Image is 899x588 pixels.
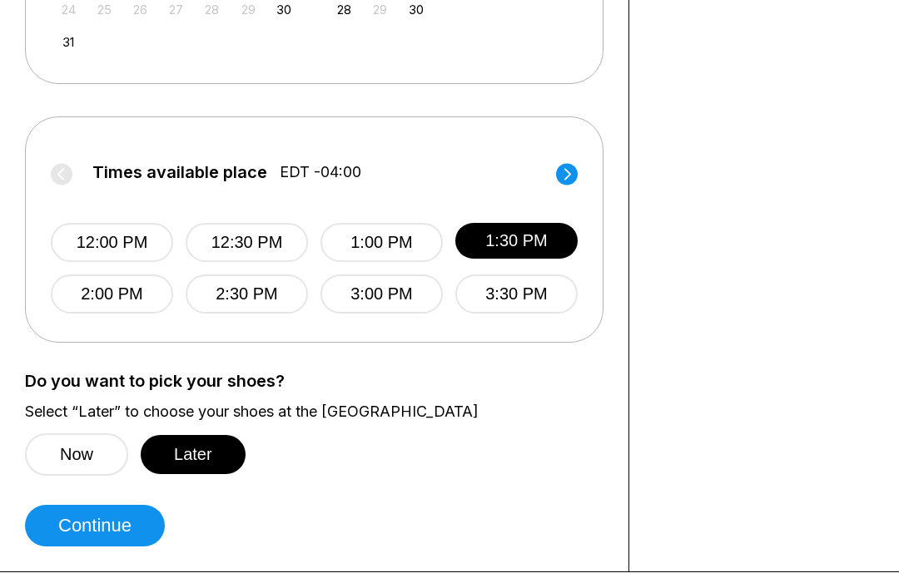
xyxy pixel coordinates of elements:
[186,223,308,262] button: 12:30 PM
[51,274,173,314] button: 2:00 PM
[25,433,128,476] button: Now
[186,274,308,314] button: 2:30 PM
[455,223,578,259] button: 1:30 PM
[141,435,246,474] button: Later
[51,223,173,262] button: 12:00 PM
[57,31,80,53] div: Choose Sunday, August 31st, 2025
[92,163,267,181] span: Times available place
[280,163,361,181] span: EDT -04:00
[320,274,443,314] button: 3:00 PM
[25,372,603,390] label: Do you want to pick your shoes?
[320,223,443,262] button: 1:00 PM
[455,274,578,314] button: 3:30 PM
[25,403,603,421] label: Select “Later” to choose your shoes at the [GEOGRAPHIC_DATA]
[25,505,165,546] button: Continue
